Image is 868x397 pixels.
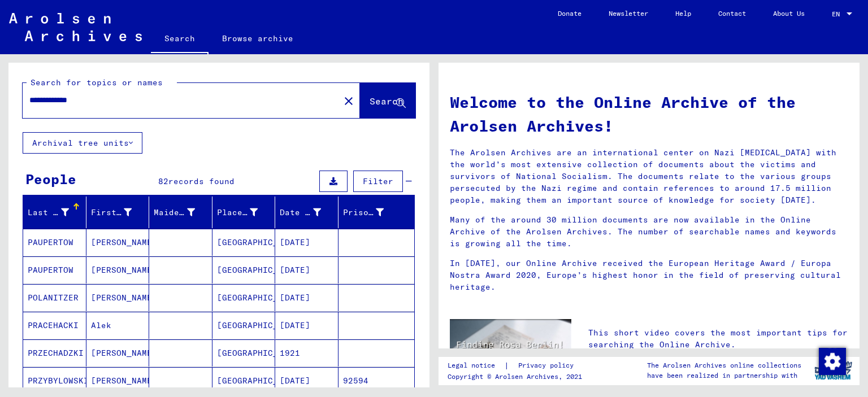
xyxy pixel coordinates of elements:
[812,356,854,385] img: yv_logo.png
[23,132,142,154] button: Archival tree units
[209,25,307,52] a: Browse archive
[9,13,142,41] img: Arolsen_neg.svg
[28,203,86,221] div: Last Name
[23,284,86,311] mat-cell: POLANITZER
[275,339,338,367] mat-cell: 1921
[275,197,338,228] mat-header-cell: Date of Birth
[86,284,150,311] mat-cell: [PERSON_NAME]
[818,347,845,374] div: Change consent
[647,370,801,381] p: have been realized in partnership with
[450,319,571,385] img: video.jpg
[343,207,384,219] div: Prisoner #
[212,256,276,283] mat-cell: [GEOGRAPHIC_DATA]
[168,176,235,186] span: records found
[448,360,587,372] div: |
[86,367,150,394] mat-cell: [PERSON_NAME]
[363,176,393,186] span: Filter
[86,312,150,339] mat-cell: Alek
[154,207,195,219] div: Maiden Name
[158,176,168,186] span: 82
[275,284,338,311] mat-cell: [DATE]
[448,360,504,372] a: Legal notice
[450,90,848,138] h1: Welcome to the Online Archive of the Arolsen Archives!
[450,258,848,293] p: In [DATE], our Online Archive received the European Heritage Award / Europa Nostra Award 2020, Eu...
[370,95,403,107] span: Search
[450,147,848,206] p: The Arolsen Archives are an international center on Nazi [MEDICAL_DATA] with the world’s most ext...
[275,367,338,394] mat-cell: [DATE]
[217,207,258,219] div: Place of Birth
[212,339,276,367] mat-cell: [GEOGRAPHIC_DATA]
[588,327,848,351] p: This short video covers the most important tips for searching the Online Archive.
[23,339,86,367] mat-cell: PRZECHADZKI
[280,203,338,221] div: Date of Birth
[337,89,360,112] button: Clear
[353,171,403,192] button: Filter
[343,203,401,221] div: Prisoner #
[360,83,415,118] button: Search
[509,360,587,372] a: Privacy policy
[151,25,209,54] a: Search
[212,312,276,339] mat-cell: [GEOGRAPHIC_DATA]
[280,207,321,219] div: Date of Birth
[86,339,150,367] mat-cell: [PERSON_NAME]
[338,367,415,394] mat-cell: 92594
[275,312,338,339] mat-cell: [DATE]
[23,256,86,283] mat-cell: PAUPERTOW
[275,256,338,283] mat-cell: [DATE]
[23,312,86,339] mat-cell: PRACEHACKI
[212,367,276,394] mat-cell: [GEOGRAPHIC_DATA]
[86,197,150,228] mat-header-cell: First Name
[23,197,86,228] mat-header-cell: Last Name
[217,203,275,221] div: Place of Birth
[342,94,355,108] mat-icon: close
[450,214,848,250] p: Many of the around 30 million documents are now available in the Online Archive of the Arolsen Ar...
[275,229,338,256] mat-cell: [DATE]
[25,169,76,189] div: People
[149,197,212,228] mat-header-cell: Maiden Name
[154,203,212,221] div: Maiden Name
[28,207,69,219] div: Last Name
[832,10,844,18] span: EN
[23,229,86,256] mat-cell: PAUPERTOW
[86,229,150,256] mat-cell: [PERSON_NAME]
[31,77,163,88] mat-label: Search for topics or names
[212,229,276,256] mat-cell: [GEOGRAPHIC_DATA]
[338,197,415,228] mat-header-cell: Prisoner #
[212,284,276,311] mat-cell: [GEOGRAPHIC_DATA]
[91,207,132,219] div: First Name
[86,256,150,283] mat-cell: [PERSON_NAME]
[91,203,149,221] div: First Name
[23,367,86,394] mat-cell: PRZYBYLOWSKI
[448,372,587,382] p: Copyright © Arolsen Archives, 2021
[819,348,846,375] img: Change consent
[212,197,276,228] mat-header-cell: Place of Birth
[647,360,801,370] p: The Arolsen Archives online collections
